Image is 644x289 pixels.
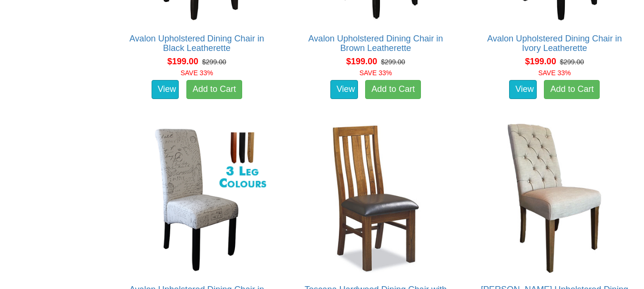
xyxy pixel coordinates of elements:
a: Avalon Upholstered Dining Chair in Black Leatherette [129,34,264,53]
span: $199.00 [525,57,556,66]
del: $299.00 [381,58,405,66]
img: Felice Upholstered Dining Chair in Beige Linen [478,121,632,275]
font: SAVE 33% [181,69,213,77]
a: View [509,80,537,99]
a: View [152,80,179,99]
del: $299.00 [202,58,226,66]
span: $199.00 [346,57,377,66]
a: Add to Cart [186,80,242,99]
span: $199.00 [167,57,198,66]
a: Avalon Upholstered Dining Chair in Ivory Leatherette [487,34,622,53]
font: SAVE 33% [359,69,392,77]
font: SAVE 33% [538,69,571,77]
a: Add to Cart [544,80,600,99]
img: Avalon Upholstered Dining Chair in Script Fabric [120,121,274,275]
a: Add to Cart [365,80,421,99]
a: Avalon Upholstered Dining Chair in Brown Leatherette [308,34,443,53]
img: Toscana Hardwood Dining Chair with Leatherette Seat [298,121,452,275]
del: $299.00 [560,58,584,66]
a: View [330,80,358,99]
